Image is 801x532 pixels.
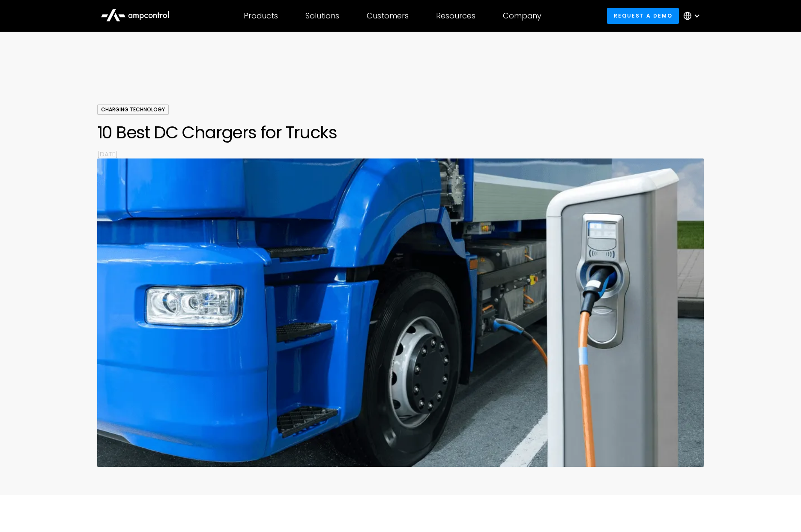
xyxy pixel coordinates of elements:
div: Solutions [305,11,339,21]
div: Products [244,11,278,21]
div: Customers [367,11,409,21]
h1: 10 Best DC Chargers for Trucks [97,122,704,143]
div: Company [503,11,541,21]
div: Resources [436,11,475,21]
div: Charging Technology [97,105,169,115]
p: [DATE] [97,149,704,158]
a: Request a demo [607,8,679,24]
